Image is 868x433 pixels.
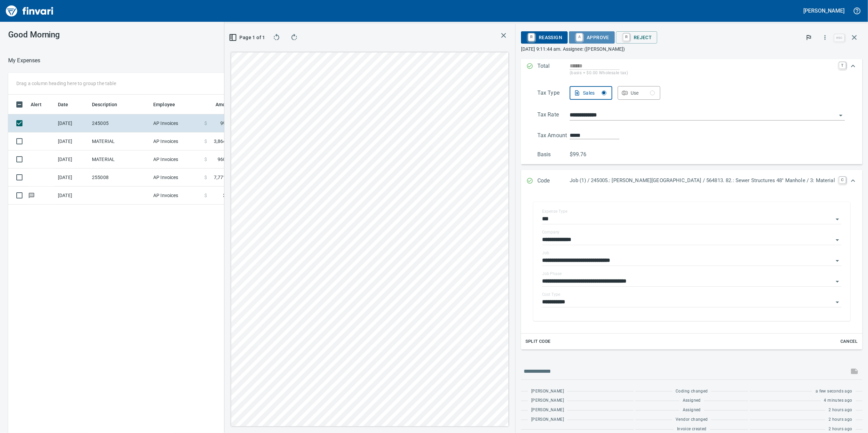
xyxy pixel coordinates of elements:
[153,100,175,109] span: Employee
[838,336,860,347] button: Cancel
[537,150,570,159] p: Basis
[840,338,858,346] span: Cancel
[570,70,835,77] p: (basis + $0.00 Wholesale tax)
[824,397,852,404] span: 4 minutes ago
[89,169,151,187] td: 255008
[151,187,202,205] td: AP Invoices
[92,100,126,109] span: Description
[521,83,863,164] div: Expand
[677,426,707,433] span: Invoice created
[583,89,606,97] div: Sales
[528,33,535,41] a: R
[537,131,570,140] p: Tax Amount
[576,33,583,41] a: A
[618,86,660,100] button: Use
[204,174,207,181] span: $
[204,192,207,199] span: $
[542,251,549,255] label: Job
[829,407,852,414] span: 2 hours ago
[833,277,842,286] button: Open
[218,156,233,163] span: 960.00
[833,29,863,46] span: Close invoice
[89,150,151,169] td: MATERIAL
[223,192,233,199] span: 3.50
[55,132,89,150] td: [DATE]
[16,80,116,87] p: Drag a column heading here to group the table
[4,3,55,19] img: Finvari
[570,150,602,159] p: $99.76
[542,209,567,213] label: Expense Type
[621,32,652,43] span: Reject
[531,407,564,414] span: [PERSON_NAME]
[616,31,657,44] button: RReject
[92,100,117,109] span: Description
[8,30,224,39] h3: Good Morning
[214,174,233,181] span: 7,771.00
[676,388,708,395] span: Coding changed
[839,62,846,69] a: T
[839,177,846,183] a: C
[521,192,863,350] div: Expand
[526,32,562,43] span: Reassign
[531,397,564,404] span: [PERSON_NAME]
[833,298,842,307] button: Open
[818,30,833,45] button: More
[55,187,89,205] td: [DATE]
[676,416,708,423] span: Vendor changed
[524,336,552,347] button: Split Code
[204,138,207,145] span: $
[89,132,151,150] td: MATERIAL
[574,32,609,43] span: Approve
[834,34,845,42] a: esc
[816,388,852,395] span: a few seconds ago
[204,156,207,163] span: $
[623,33,630,41] a: R
[521,31,568,44] button: RReassign
[55,169,89,187] td: [DATE]
[58,100,77,109] span: Date
[542,230,560,234] label: Company
[233,33,263,42] span: Page 1 of 1
[8,57,41,65] p: My Expenses
[521,55,863,83] div: Expand
[55,150,89,169] td: [DATE]
[833,214,842,224] button: Open
[801,30,816,45] button: Flag
[804,7,845,14] h5: [PERSON_NAME]
[683,397,701,404] span: Assigned
[836,111,846,120] button: Open
[8,57,41,65] nav: breadcrumb
[833,256,842,266] button: Open
[537,62,570,77] p: Total
[55,114,89,132] td: [DATE]
[214,138,233,145] span: 3,864.00
[829,426,852,433] span: 2 hours ago
[220,120,233,127] span: 99.76
[151,169,202,187] td: AP Invoices
[204,120,207,127] span: $
[537,111,570,121] p: Tax Rate
[58,100,68,109] span: Date
[31,100,42,109] span: Alert
[207,100,233,109] span: Amount
[569,31,615,44] button: AApprove
[216,100,233,109] span: Amount
[531,388,564,395] span: [PERSON_NAME]
[542,272,562,276] label: Job Phase
[151,150,202,169] td: AP Invoices
[537,89,570,100] p: Tax Type
[525,338,551,346] span: Split Code
[151,132,202,150] td: AP Invoices
[829,416,852,423] span: 2 hours ago
[89,114,151,132] td: 245005
[570,177,835,185] p: Job (1) / 245005.: [PERSON_NAME][GEOGRAPHIC_DATA] / 564813. 82.: Sewer Structures 48" Manhole / 3...
[537,177,570,186] p: Code
[28,193,35,197] span: Has messages
[570,86,612,100] button: Sales
[683,407,701,414] span: Assigned
[31,100,50,109] span: Alert
[531,416,564,423] span: [PERSON_NAME]
[153,100,184,109] span: Employee
[802,5,846,16] button: [PERSON_NAME]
